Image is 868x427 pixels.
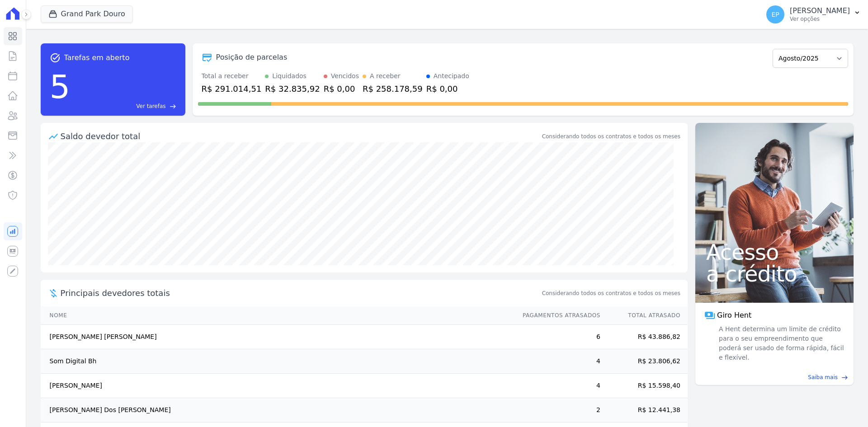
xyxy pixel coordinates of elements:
td: [PERSON_NAME] [41,374,514,398]
span: east [841,374,848,381]
span: Ver tarefas [136,102,165,110]
td: 6 [514,325,601,349]
span: Acesso [706,241,843,263]
div: Liquidados [272,71,307,81]
div: Antecipado [434,71,469,81]
span: Giro Hent [717,310,751,321]
td: 4 [514,374,601,398]
th: Pagamentos Atrasados [514,306,601,325]
div: Saldo devedor total [61,130,540,142]
td: 4 [514,349,601,374]
td: R$ 15.598,40 [601,374,688,398]
div: 5 [50,63,71,110]
a: Ver tarefas east [74,102,176,110]
div: R$ 0,00 [324,83,359,95]
td: [PERSON_NAME] Dos [PERSON_NAME] [41,398,514,422]
td: [PERSON_NAME] [PERSON_NAME] [41,325,514,349]
span: Saiba mais [808,373,838,381]
div: R$ 32.835,92 [265,83,320,95]
p: [PERSON_NAME] [790,6,850,15]
span: Considerando todos os contratos e todos os meses [542,289,680,297]
span: Tarefas em aberto [64,52,130,63]
div: Vencidos [331,71,359,81]
div: Posição de parcelas [216,52,288,63]
td: R$ 12.441,38 [601,398,688,422]
div: R$ 0,00 [426,83,469,95]
span: task_alt [50,52,61,63]
p: Ver opções [790,15,850,23]
span: A Hent determina um limite de crédito para o seu empreendimento que poderá ser usado de forma ráp... [717,324,844,362]
span: EP [771,11,779,18]
td: R$ 43.886,82 [601,325,688,349]
td: Som Digital Bh [41,349,514,374]
button: Grand Park Douro [41,5,133,23]
div: R$ 258.178,59 [363,83,423,95]
a: Saiba mais east [701,373,848,381]
button: EP [PERSON_NAME] Ver opções [759,2,868,27]
td: R$ 23.806,62 [601,349,688,374]
div: Total a receber [202,71,262,81]
th: Total Atrasado [601,306,688,325]
th: Nome [41,306,514,325]
span: east [170,103,176,110]
div: R$ 291.014,51 [202,83,262,95]
span: Principais devedores totais [61,287,540,299]
div: A receber [370,71,401,81]
span: a crédito [706,263,843,285]
td: 2 [514,398,601,422]
div: Considerando todos os contratos e todos os meses [542,132,680,141]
